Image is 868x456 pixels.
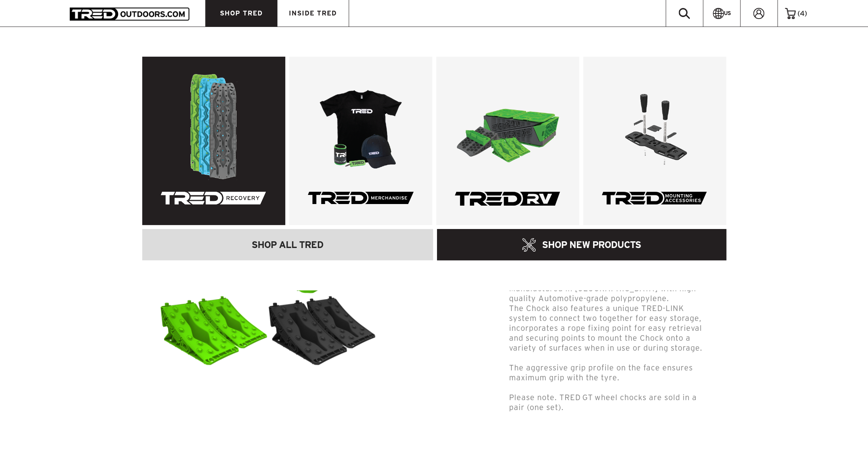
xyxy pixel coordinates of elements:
[69,8,189,21] img: TRED Outdoors America
[70,8,189,21] a: TRED Outdoors America
[160,295,268,366] img: TREDChock2_300x.png
[160,74,266,180] img: tred-recovery2.png
[142,229,433,260] a: SHOP ALL TRED
[509,393,708,412] p: Please note. TRED GT wheel chocks are sold in a pair (one set).
[437,229,726,260] a: SHOP NEW PRODUCTS
[785,8,796,19] img: cart-icon
[509,363,708,383] p: The aggressive grip profile on the face ensures maximum grip with the tyre.
[289,10,337,17] span: INSIDE TRED
[268,295,376,366] img: TREDChock2_Black_300x.png
[454,74,560,180] img: tred-rv-4.png
[800,10,805,17] span: 4
[797,10,807,17] span: ( )
[601,74,707,180] img: TRED_Mounting_Accessories_Image-03.png
[220,10,263,17] span: SHOP TRED
[307,74,413,180] img: TREDMerchandise.png
[509,284,708,353] p: Manufactured in [GEOGRAPHIC_DATA] with high-quality Automotive-grade polypropylene. The Chock als...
